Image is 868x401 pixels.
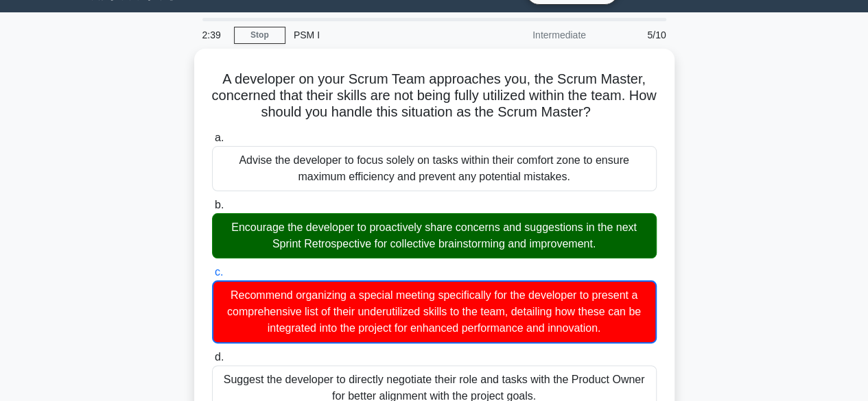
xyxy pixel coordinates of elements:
div: PSM I [285,21,474,49]
span: a. [215,132,224,143]
span: b. [215,199,224,210]
div: Encourage the developer to proactively share concerns and suggestions in the next Sprint Retrospe... [212,213,657,258]
span: c. [215,266,223,278]
div: Intermediate [474,21,594,49]
div: Recommend organizing a special meeting specifically for the developer to present a comprehensive ... [212,280,657,343]
div: 2:39 [194,21,234,49]
span: d. [215,351,224,363]
div: Advise the developer to focus solely on tasks within their comfort zone to ensure maximum efficie... [212,146,657,191]
h5: A developer on your Scrum Team approaches you, the Scrum Master, concerned that their skills are ... [211,71,658,121]
div: 5/10 [594,21,675,49]
a: Stop [234,27,285,44]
